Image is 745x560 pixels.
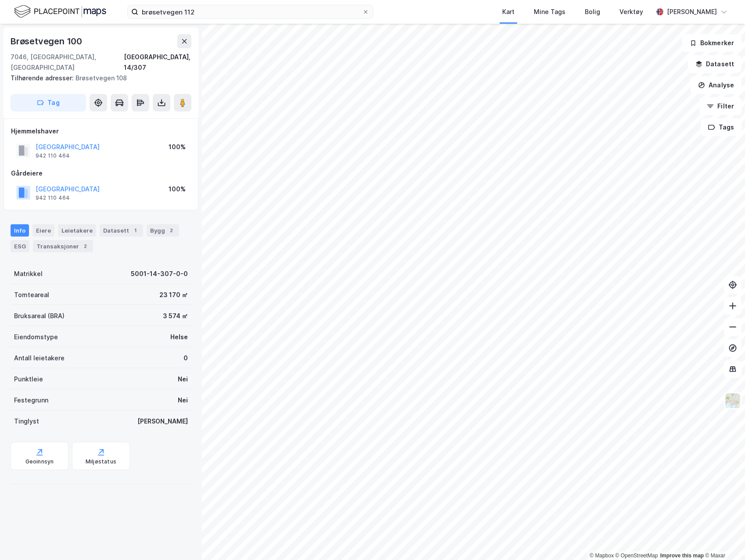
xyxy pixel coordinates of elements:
[169,142,186,152] div: 100%
[14,269,43,279] div: Matrikkel
[688,55,741,73] button: Datasett
[11,224,29,237] div: Info
[167,226,176,235] div: 2
[724,392,741,409] img: Z
[11,94,86,111] button: Tag
[682,34,741,52] button: Bokmerker
[534,7,565,17] div: Mine Tags
[11,126,191,136] div: Hjemmelshaver
[14,395,48,406] div: Festegrunn
[159,290,188,300] div: 23 170 ㎡
[699,97,741,115] button: Filter
[11,73,184,83] div: Brøsetvegen 108
[14,416,39,427] div: Tinglyst
[14,332,58,342] div: Eiendomstype
[701,518,745,560] iframe: Chat Widget
[502,7,515,17] div: Kart
[36,152,70,159] div: 942 110 464
[590,553,614,559] a: Mapbox
[36,194,70,201] div: 942 110 464
[32,224,54,237] div: Eiere
[81,242,90,251] div: 2
[131,226,140,235] div: 1
[660,553,704,559] a: Improve this map
[701,118,741,136] button: Tags
[14,4,106,19] img: logo.f888ab2527a4732fd821a326f86c7f29.svg
[14,290,49,300] div: Tomteareal
[11,74,76,82] span: Tilhørende adresser:
[138,5,362,18] input: Søk på adresse, matrikkel, gårdeiere, leietakere eller personer
[619,7,643,17] div: Verktøy
[11,240,29,252] div: ESG
[178,374,188,384] div: Nei
[691,76,741,94] button: Analyse
[11,52,124,73] div: 7046, [GEOGRAPHIC_DATA], [GEOGRAPHIC_DATA]
[14,374,43,384] div: Punktleie
[124,52,191,73] div: [GEOGRAPHIC_DATA], 14/307
[86,458,116,465] div: Miljøstatus
[585,7,600,17] div: Bolig
[11,168,191,179] div: Gårdeiere
[137,416,188,427] div: [PERSON_NAME]
[163,311,188,321] div: 3 574 ㎡
[25,458,54,465] div: Geoinnsyn
[169,184,186,194] div: 100%
[147,224,179,237] div: Bygg
[33,240,93,252] div: Transaksjoner
[615,553,658,559] a: OpenStreetMap
[58,224,96,237] div: Leietakere
[184,353,188,363] div: 0
[14,311,65,321] div: Bruksareal (BRA)
[178,395,188,406] div: Nei
[131,269,188,279] div: 5001-14-307-0-0
[100,224,143,237] div: Datasett
[170,332,188,342] div: Helse
[667,7,717,17] div: [PERSON_NAME]
[11,34,84,48] div: Brøsetvegen 100
[14,353,65,363] div: Antall leietakere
